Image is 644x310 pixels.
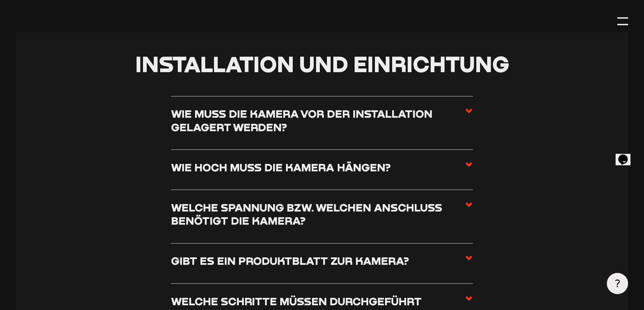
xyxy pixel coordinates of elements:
[171,254,409,267] h3: Gibt es ein Produktblatt zur Kamera?
[171,161,391,174] h3: Wie hoch muss die Kamera hängen?
[135,51,509,77] span: Installation und Einrichtung
[171,201,465,227] h3: Welche Spannung bzw. welchen Anschluss benötigt die Kamera?
[616,145,637,165] iframe: chat widget
[171,107,465,134] h3: Wie muss die Kamera vor der Installation gelagert werden?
